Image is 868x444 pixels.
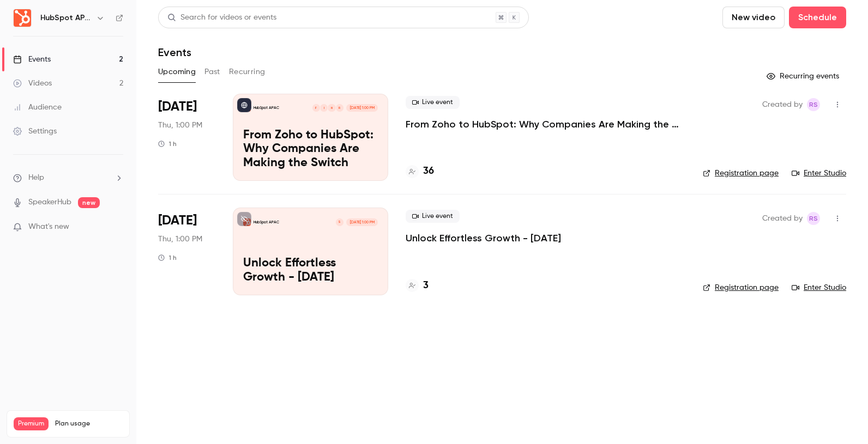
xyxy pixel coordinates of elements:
[406,118,685,131] a: From Zoho to HubSpot: Why Companies Are Making the Switch
[158,234,202,245] span: Thu, 1:00 PM
[335,218,344,227] div: S
[243,257,378,285] p: Unlock Effortless Growth - [DATE]
[346,218,377,226] span: [DATE] 1:00 PM
[158,253,177,262] div: 1 h
[809,212,818,225] span: RS
[158,139,177,148] div: 1 h
[762,98,803,111] span: Created by
[762,68,846,85] button: Recurring events
[158,63,196,81] button: Upcoming
[13,78,52,89] div: Videos
[158,46,191,59] h1: Events
[158,98,197,115] span: [DATE]
[703,168,779,179] a: Registration page
[14,417,49,430] span: Premium
[78,197,100,208] span: new
[789,7,846,28] button: Schedule
[792,282,846,293] a: Enter Studio
[423,278,429,293] h4: 3
[158,94,215,181] div: Oct 9 Thu, 1:00 PM (Australia/Sydney)
[13,172,123,184] li: help-dropdown-opener
[792,168,846,179] a: Enter Studio
[167,12,276,23] div: Search for videos or events
[406,96,460,109] span: Live event
[204,63,220,81] button: Past
[423,164,434,179] h4: 36
[40,13,92,23] h6: HubSpot APAC
[703,282,779,293] a: Registration page
[28,172,44,184] span: Help
[13,102,62,113] div: Audience
[406,278,429,293] a: 3
[243,129,378,171] p: From Zoho to HubSpot: Why Companies Are Making the Switch
[233,208,388,295] a: Unlock Effortless Growth - 13 November 2025HubSpot APACS[DATE] 1:00 PMUnlock Effortless Growth - ...
[110,222,123,232] iframe: Noticeable Trigger
[312,104,321,112] div: F
[158,208,215,295] div: Nov 13 Thu, 1:00 PM (Australia/Sydney)
[406,232,561,245] a: Unlock Effortless Growth - [DATE]
[14,9,31,27] img: HubSpot APAC
[762,212,803,225] span: Created by
[722,7,785,28] button: New video
[254,220,279,225] p: HubSpot APAC
[346,104,377,112] span: [DATE] 1:00 PM
[327,104,336,112] div: N
[320,104,328,112] div: I
[809,98,818,111] span: RS
[13,126,57,137] div: Settings
[406,164,434,179] a: 36
[229,63,266,81] button: Recurring
[807,98,820,111] span: Rebecca Sjoberg
[254,105,279,111] p: HubSpot APAC
[807,212,820,225] span: Rebecca Sjoberg
[28,197,71,208] a: SpeakerHub
[13,54,51,65] div: Events
[406,210,460,223] span: Live event
[158,212,197,229] span: [DATE]
[233,94,388,181] a: From Zoho to HubSpot: Why Companies Are Making the SwitchHubSpot APACRNIF[DATE] 1:00 PMFrom Zoho ...
[28,221,69,233] span: What's new
[335,104,344,112] div: R
[158,120,202,131] span: Thu, 1:00 PM
[55,419,123,428] span: Plan usage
